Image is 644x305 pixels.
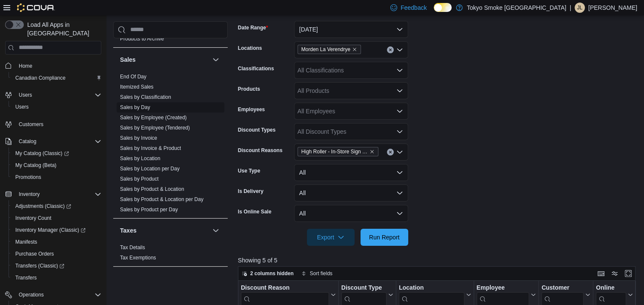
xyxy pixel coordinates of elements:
[294,205,408,222] button: All
[120,73,146,80] span: End Of Day
[301,45,350,54] span: Morden La Verendrye
[9,272,105,284] button: Transfers
[120,206,178,213] span: Sales by Product per Day
[2,118,105,130] button: Customers
[399,284,464,292] div: Location
[120,245,145,250] a: Tax Details
[294,184,408,201] button: All
[396,46,403,53] button: Open list of options
[120,114,187,121] span: Sales by Employee (Created)
[12,148,101,158] span: My Catalog (Classic)
[577,3,583,13] span: JL
[120,35,164,42] span: Products to Archive
[15,227,86,233] span: Inventory Manager (Classic)
[12,73,101,83] span: Canadian Compliance
[9,212,105,224] button: Inventory Count
[2,289,105,301] button: Operations
[12,225,89,235] a: Inventory Manager (Classic)
[15,290,47,300] button: Operations
[241,284,329,292] div: Discount Reason
[120,115,187,121] a: Sales by Employee (Created)
[387,46,394,53] button: Clear input
[12,249,57,259] a: Purchase Orders
[120,186,184,192] a: Sales by Product & Location
[120,55,136,64] h3: Sales
[467,3,567,13] p: Tokyo Smoke [GEOGRAPHIC_DATA]
[120,176,159,182] a: Sales by Product
[12,237,101,247] span: Manifests
[120,155,160,162] span: Sales by Location
[120,196,203,202] a: Sales by Product & Location per Day
[434,3,452,12] input: Dark Mode
[2,89,105,101] button: Users
[120,135,157,141] a: Sales by Invoice
[575,3,585,13] div: Jennifer Lamont
[120,155,160,161] a: Sales by Location
[310,270,332,277] span: Sort fields
[541,284,584,292] div: Customer
[120,36,164,42] a: Products to Archive
[307,229,355,246] button: Export
[396,108,403,115] button: Open list of options
[238,208,272,215] label: Is Online Sale
[15,75,66,81] span: Canadian Compliance
[9,200,105,212] a: Adjustments (Classic)
[9,236,105,248] button: Manifests
[15,60,101,71] span: Home
[120,186,184,193] span: Sales by Product & Location
[19,63,32,69] span: Home
[401,3,426,12] span: Feedback
[12,148,72,158] a: My Catalog (Classic)
[12,172,101,182] span: Promotions
[15,162,57,169] span: My Catalog (Beta)
[120,207,178,213] a: Sales by Product per Day
[9,159,105,171] button: My Catalog (Beta)
[19,138,36,145] span: Catalog
[12,213,101,223] span: Inventory Count
[19,92,32,98] span: Users
[15,274,37,281] span: Transfers
[19,121,43,128] span: Customers
[15,250,54,257] span: Purchase Orders
[9,171,105,183] button: Promotions
[238,127,275,133] label: Discount Types
[120,255,156,261] a: Tax Exemptions
[369,149,375,154] button: Remove High Roller - In-Store Sign Up from selection in this group
[24,20,101,37] span: Load All Apps in [GEOGRAPHIC_DATA]
[120,84,154,90] a: Itemized Sales
[19,291,44,298] span: Operations
[396,149,403,155] button: Open list of options
[9,260,105,272] a: Transfers (Classic)
[15,61,36,71] a: Home
[15,119,47,129] a: Customers
[238,147,283,154] label: Discount Reasons
[352,47,357,52] button: Remove Morden La Verendrye from selection in this group
[12,237,40,247] a: Manifests
[15,136,40,147] button: Catalog
[369,233,400,242] span: Run Report
[9,224,105,236] a: Inventory Manager (Classic)
[120,94,171,100] a: Sales by Classification
[12,213,55,223] a: Inventory Count
[120,166,180,172] a: Sales by Location per Day
[2,188,105,200] button: Inventory
[12,273,101,283] span: Transfers
[120,145,181,152] span: Sales by Invoice & Product
[120,254,156,261] span: Tax Exemptions
[15,136,101,147] span: Catalog
[113,242,228,266] div: Taxes
[2,60,105,72] button: Home
[238,188,263,195] label: Is Delivery
[12,102,101,112] span: Users
[570,3,571,13] p: |
[120,125,190,131] a: Sales by Employee (Tendered)
[15,239,37,245] span: Manifests
[211,225,221,236] button: Taxes
[298,147,378,156] span: High Roller - In-Store Sign Up
[298,268,336,279] button: Sort fields
[294,21,408,38] button: [DATE]
[120,176,159,182] span: Sales by Product
[120,104,150,110] a: Sales by Day
[2,135,105,147] button: Catalog
[610,268,620,279] button: Display options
